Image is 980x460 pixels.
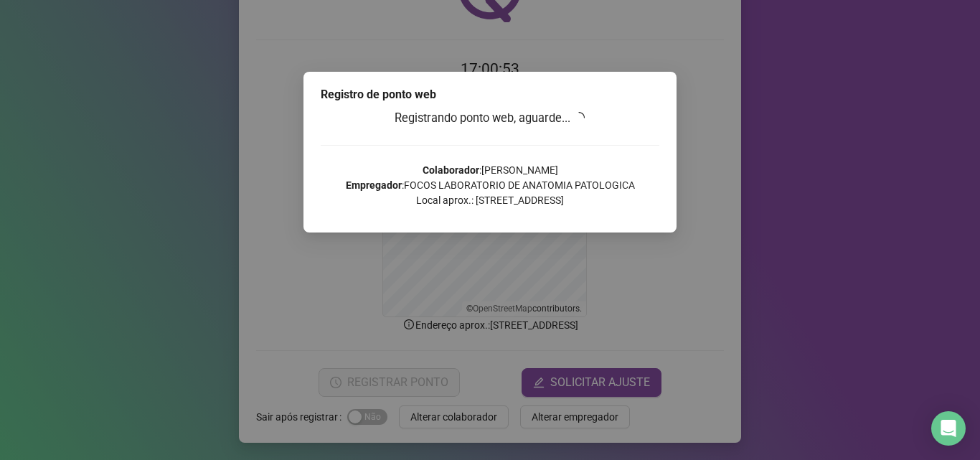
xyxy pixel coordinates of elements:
[423,164,479,176] strong: Colaborador
[572,110,588,126] span: loading
[346,179,402,191] strong: Empregador
[321,163,659,208] p: : [PERSON_NAME] : FOCOS LABORATORIO DE ANATOMIA PATOLOGICA Local aprox.: [STREET_ADDRESS]
[321,109,659,128] h3: Registrando ponto web, aguarde...
[321,86,659,103] div: Registro de ponto web
[931,411,966,446] div: Open Intercom Messenger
